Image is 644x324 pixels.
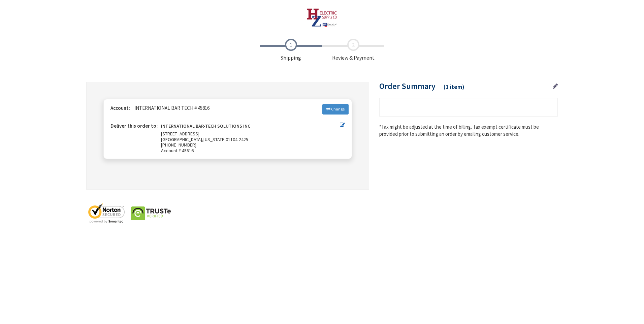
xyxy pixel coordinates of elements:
span: [STREET_ADDRESS] [161,131,199,137]
strong: Deliver this order to : [110,123,159,129]
span: Account # 45816 [161,148,340,154]
span: Review & Payment [322,39,384,62]
: *Tax might be adjusted at the time of billing. Tax exempt certificate must be provided prior to s... [379,123,558,138]
span: Order Summary [379,81,436,91]
strong: Account: [110,105,130,111]
span: Shipping [260,39,322,62]
a: Change [322,104,349,114]
strong: INTERNATIONAL BAR-TECH SOLUTIONS INC [161,123,250,131]
span: [GEOGRAPHIC_DATA], [161,136,203,142]
span: (1 item) [444,83,464,91]
img: HZ Electric Supply [307,8,337,27]
span: 01104-2425 [226,136,248,142]
span: [US_STATE] [203,136,226,142]
span: [PHONE_NUMBER] [161,142,196,148]
span: Change [331,106,345,111]
img: norton-seal.png [86,203,127,223]
img: truste-seal.png [131,203,171,223]
span: INTERNATIONAL BAR TECH # 45816 [131,105,210,111]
